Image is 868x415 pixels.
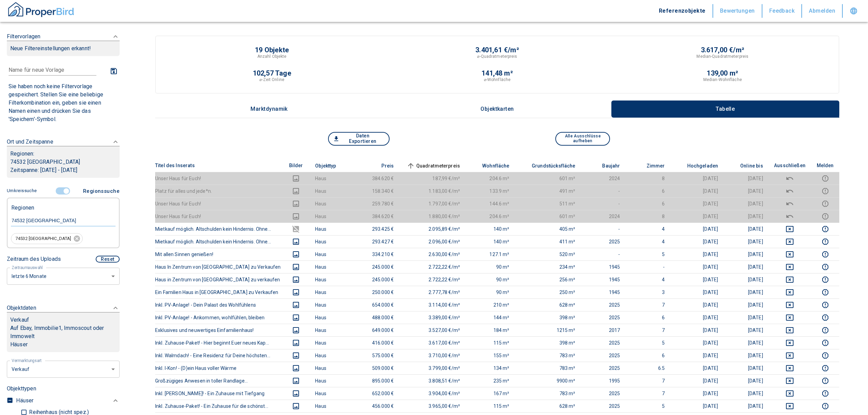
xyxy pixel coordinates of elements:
td: 2025 [581,362,626,374]
td: 895.000 € [354,374,399,387]
p: 74532 [GEOGRAPHIC_DATA] [10,158,116,166]
button: images [288,377,304,385]
td: Haus [310,248,354,260]
td: 127.1 m² [465,248,515,260]
td: 3.808,51 €/m² [399,374,465,387]
td: 2025 [581,336,626,349]
span: Online bis [729,162,763,170]
button: report this listing [816,339,834,347]
button: Reset [96,256,120,263]
td: - [581,197,626,210]
button: report this listing [816,263,834,271]
td: 90 m² [465,273,515,286]
button: images [288,263,304,271]
th: Inkl. Zuhause-Paket! - Hier beginnt Euer neues Kap... [155,336,282,349]
p: Median-Quadratmeterpreis [696,53,748,59]
td: 649.000 € [354,324,399,336]
td: 2017 [581,324,626,336]
button: report this listing [816,250,834,258]
td: 7 [626,298,670,311]
div: 74532 [GEOGRAPHIC_DATA] [11,233,83,244]
td: 234 m² [515,260,581,273]
button: deselect this listing [774,326,806,334]
td: [DATE] [670,223,723,235]
button: report this listing [816,187,834,195]
th: Bilder [282,159,310,172]
td: 2024 [581,172,626,185]
td: 384.620 € [354,210,399,223]
td: - [581,185,626,197]
td: 256 m² [515,273,581,286]
td: Haus [310,260,354,273]
td: 210 m² [465,298,515,311]
button: Daten Exportieren [328,132,390,146]
button: report this listing [816,200,834,208]
td: 405 m² [515,223,581,235]
p: Auf Ebay, Immobilie1, Immoscout oder Immowelt [10,324,116,340]
td: [DATE] [670,349,723,362]
td: [DATE] [670,273,723,286]
td: 1.183,00 €/m² [399,185,465,197]
button: report this listing [816,364,834,372]
span: Baujahr [591,162,620,170]
td: 3.710,00 €/m² [399,349,465,362]
td: [DATE] [723,311,768,324]
td: [DATE] [723,248,768,260]
p: ⌀-Wohnfläche [484,77,511,83]
td: [DATE] [670,362,723,374]
span: Wohnfläche [471,162,510,170]
td: 245.000 € [354,273,399,286]
button: images [288,339,304,347]
td: - [581,248,626,260]
button: report this listing [816,212,834,220]
td: 488.000 € [354,311,399,324]
td: 601 m² [515,210,581,223]
td: [DATE] [723,374,768,387]
td: [DATE] [723,172,768,185]
button: images [288,389,304,398]
button: deselect this listing [774,301,806,309]
td: 134 m² [465,362,515,374]
td: [DATE] [670,286,723,298]
p: Zeitraum des Uploads [7,255,61,263]
td: [DATE] [670,374,723,387]
p: 3.617,00 €/m² [701,46,744,53]
td: Haus [310,349,354,362]
th: Platz für alles und jede*n. [155,185,282,197]
p: Anzahl Objekte [257,53,287,59]
span: Preis [370,162,394,170]
button: images [288,402,304,410]
div: FiltervorlagenNeue Filtereinstellungen erkannt! [7,26,120,63]
td: 520 m² [515,248,581,260]
td: Haus [310,374,354,387]
button: report this listing [816,326,834,334]
td: Haus [310,324,354,336]
td: [DATE] [670,197,723,210]
th: Titel des Inserats [155,159,282,172]
button: report this listing [816,174,834,183]
div: FiltervorlagenNeue Filtereinstellungen erkannt! [7,63,120,125]
td: Haus [310,235,354,248]
button: images [288,288,304,296]
span: Zimmer [636,162,665,170]
button: Feedback [762,4,802,18]
td: 2.722,22 €/m² [399,273,465,286]
td: 1.880,00 €/m² [399,210,465,223]
td: 4 [626,223,670,235]
p: 141,48 m² [482,70,513,77]
button: report this listing [816,377,834,385]
td: [DATE] [670,235,723,248]
td: 140 m² [465,223,515,235]
td: [DATE] [723,185,768,197]
td: Haus [310,336,354,349]
td: 3.389,00 €/m² [399,311,465,324]
td: 6 [626,349,670,362]
td: 90 m² [465,260,515,273]
th: Inkl. [PERSON_NAME]! - Ein Zuhause mit Tiefgang [155,387,282,400]
button: Umkreissuche [7,185,39,197]
td: 3.904,00 €/m² [399,387,465,400]
div: Ort und ZeitspanneRegionen:74532 [GEOGRAPHIC_DATA]Zeitspanne: [DATE] - [DATE] [7,131,120,185]
td: 158.340 € [354,185,399,197]
p: 19 Objekte [255,46,289,53]
td: [DATE] [723,349,768,362]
